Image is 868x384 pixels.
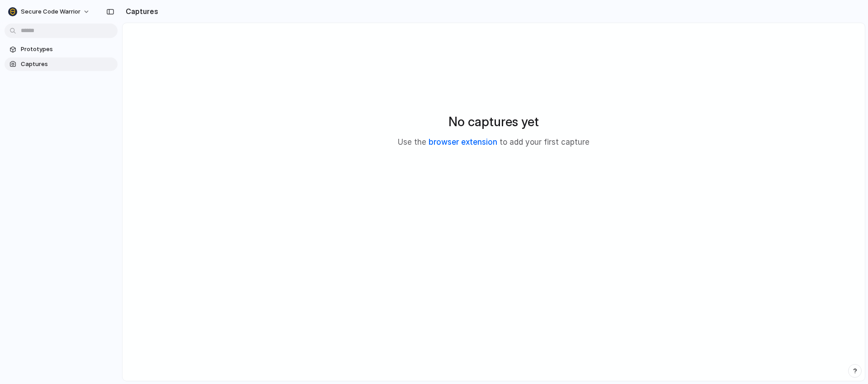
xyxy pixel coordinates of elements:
[21,45,114,54] span: Prototypes
[5,57,118,71] a: Captures
[448,112,539,131] h2: No captures yet
[122,6,158,17] h2: Captures
[21,7,80,16] span: Secure Code Warrior
[5,5,94,19] button: Secure Code Warrior
[429,137,497,147] a: browser extension
[398,137,590,148] p: Use the to add your first capture
[5,43,118,56] a: Prototypes
[21,60,114,69] span: Captures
